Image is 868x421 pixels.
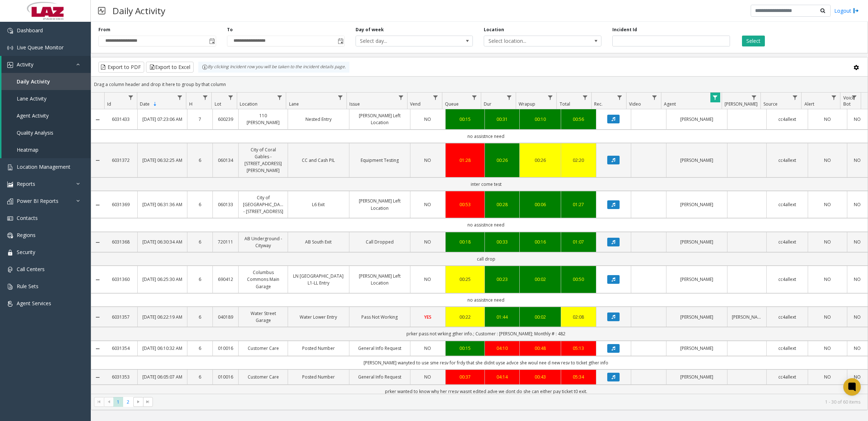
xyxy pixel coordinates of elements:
[450,314,480,320] a: 00:22
[852,238,863,245] a: NO
[565,314,592,320] div: 02:08
[109,157,133,164] a: 6031372
[565,157,592,164] a: 02:20
[415,116,441,123] a: NO
[7,62,13,68] img: 'icon'
[192,201,208,208] a: 6
[243,373,283,380] a: Customer Care
[415,157,441,164] a: NO
[91,277,104,283] a: Collapse Details
[17,78,50,85] span: Daily Activity
[243,235,283,249] a: AB Underground - Cityway
[7,301,13,307] img: 'icon'
[243,269,283,290] a: Columbus Commons Main Garage
[91,314,104,320] a: Collapse Details
[445,101,459,107] span: Queue
[565,238,592,245] a: 01:07
[450,157,480,164] a: 01:28
[17,61,33,68] span: Activity
[240,101,257,107] span: Location
[1,124,91,141] a: Quality Analysis
[489,276,515,283] a: 00:23
[17,27,43,34] span: Dashboard
[142,157,182,164] a: [DATE] 06:32:25 AM
[489,345,515,352] a: 04:10
[560,101,570,107] span: Total
[489,116,515,123] div: 00:31
[415,345,441,352] a: NO
[142,373,182,380] a: [DATE] 06:05:07 AM
[217,238,234,245] a: 720111
[17,283,38,290] span: Rule Sets
[17,197,58,204] span: Power BI Reports
[504,93,514,102] a: Dur Filter Menu
[524,314,556,320] div: 00:02
[812,314,843,320] a: NO
[489,238,515,245] div: 00:33
[450,116,480,123] a: 00:15
[450,238,480,245] a: 00:18
[524,276,556,283] a: 00:02
[192,116,208,123] a: 7
[104,293,868,307] td: no assistnce need
[771,238,803,245] a: cc4allext
[771,116,803,123] a: cc4allext
[849,93,859,102] a: Voice Bot Filter Menu
[843,95,855,107] span: Voice Bot
[104,130,868,143] td: no assistnce need
[292,373,344,380] a: Posted Number
[123,397,133,407] span: Page 2
[91,202,104,208] a: Collapse Details
[292,273,344,286] a: LN [GEOGRAPHIC_DATA] L1-LL Entry
[732,314,762,320] a: [PERSON_NAME]
[424,276,431,282] span: NO
[524,345,556,352] a: 00:48
[91,117,104,123] a: Collapse Details
[17,44,64,51] span: Live Queue Monitor
[109,2,169,20] h3: Daily Activity
[17,146,38,153] span: Heatmap
[852,314,863,320] a: NO
[217,314,234,320] a: 040189
[410,101,421,107] span: Vend
[565,345,592,352] div: 05:13
[852,201,863,208] a: NO
[524,238,556,245] a: 00:16
[17,232,36,238] span: Regions
[109,373,133,380] a: 6031353
[725,101,758,107] span: [PERSON_NAME]
[292,345,344,352] a: Posted Number
[104,385,868,398] td: prker wanted to know why her rresv wasnt edited adve we dont do she can either pay ticket t0 exit.
[140,101,150,107] span: Date
[545,93,555,102] a: Wrapup Filter Menu
[396,93,406,102] a: Issue Filter Menu
[424,345,431,351] span: NO
[17,112,49,119] span: Agent Activity
[812,157,843,164] a: NO
[107,101,111,107] span: Id
[484,36,577,46] span: Select location...
[812,238,843,245] a: NO
[217,201,234,208] a: 060133
[98,62,144,73] button: Export to PDF
[243,146,283,174] a: City of Coral Gables - [STREET_ADDRESS][PERSON_NAME]
[671,373,723,380] a: [PERSON_NAME]
[771,201,803,208] a: cc4allext
[109,314,133,320] a: 6031357
[524,116,556,123] a: 00:10
[226,93,235,102] a: Lot Filter Menu
[7,28,13,34] img: 'icon'
[146,62,194,73] button: Export to Excel
[519,101,535,107] span: Wrapup
[565,373,592,380] a: 05:34
[812,116,843,123] a: NO
[113,397,123,407] span: Page 1
[275,93,284,102] a: Location Filter Menu
[489,201,515,208] a: 00:28
[450,345,480,352] a: 00:15
[142,116,182,123] a: [DATE] 07:23:06 AM
[671,201,723,208] a: [PERSON_NAME]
